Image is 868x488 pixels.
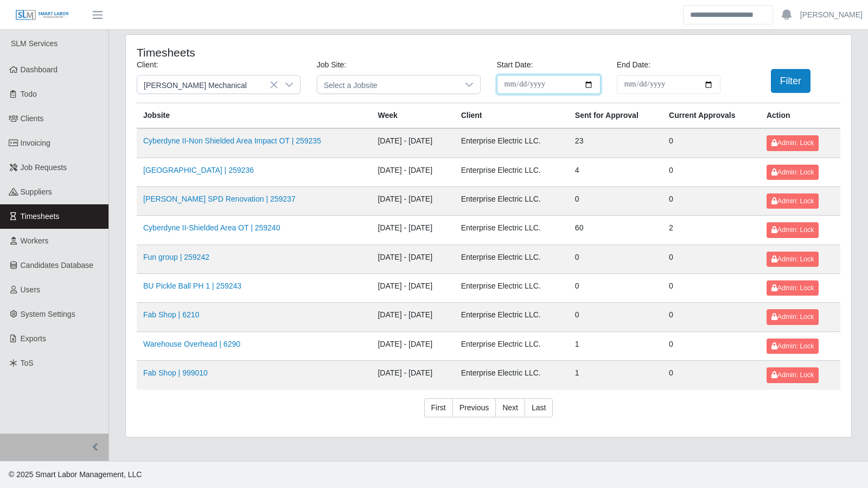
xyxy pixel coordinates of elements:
span: System Settings [21,310,75,318]
td: 0 [662,128,760,158]
span: Suppliers [21,187,52,196]
a: [GEOGRAPHIC_DATA] | 259236 [143,166,254,174]
span: Timesheets [21,212,60,221]
td: Enterprise Electric LLC. [455,128,569,158]
span: Clients [21,114,44,123]
span: Admin: Lock [771,168,814,176]
button: Admin: Lock [767,280,819,296]
td: Enterprise Electric LLC. [455,361,569,390]
td: 23 [569,128,662,158]
label: End Date: [617,59,650,71]
td: Enterprise Electric LLC. [455,274,569,303]
td: 60 [569,216,662,245]
td: [DATE] - [DATE] [371,216,454,245]
span: SLM Services [11,39,58,48]
span: Users [21,285,41,294]
a: [PERSON_NAME] SPD Renovation | 259237 [143,195,296,203]
th: Sent for Approval [569,103,662,129]
td: 0 [569,186,662,215]
span: Admin: Lock [771,313,814,321]
span: Admin: Lock [771,197,814,205]
a: Cyberdyne II-Shielded Area OT | 259240 [143,223,280,232]
button: Admin: Lock [767,222,819,237]
button: Admin: Lock [767,367,819,383]
h4: Timesheets [137,46,420,59]
td: Enterprise Electric LLC. [455,331,569,360]
td: 0 [662,245,760,273]
td: 0 [662,303,760,331]
span: Admin: Lock [771,226,814,234]
button: Admin: Lock [767,309,819,324]
a: Next [495,398,525,418]
td: [DATE] - [DATE] [371,274,454,303]
th: Client [455,103,569,129]
td: 1 [569,361,662,390]
span: Select a Jobsite [317,76,458,93]
th: Jobsite [137,103,371,129]
a: Fab Shop | 999010 [143,368,208,377]
td: [DATE] - [DATE] [371,331,454,360]
input: Search [683,5,773,24]
a: Fab Shop | 6210 [143,310,199,319]
a: BU Pickle Ball PH 1 | 259243 [143,281,241,290]
span: Dashboard [21,65,58,74]
button: Admin: Lock [767,252,819,267]
td: [DATE] - [DATE] [371,128,454,158]
a: Cyberdyne II-Non Shielded Area Impact OT | 259235 [143,136,321,145]
button: Admin: Lock [767,135,819,151]
td: 0 [662,361,760,390]
th: Week [371,103,454,129]
td: 0 [662,331,760,360]
span: Exports [21,334,46,343]
td: [DATE] - [DATE] [371,303,454,331]
td: 4 [569,158,662,186]
td: [DATE] - [DATE] [371,186,454,215]
span: Admin: Lock [771,371,814,379]
span: Admin: Lock [771,255,814,263]
td: 1 [569,331,662,360]
span: Invoicing [21,139,50,147]
td: 0 [569,245,662,273]
span: Job Requests [21,163,67,172]
td: Enterprise Electric LLC. [455,186,569,215]
nav: pagination [137,398,840,427]
label: Start Date: [497,59,533,71]
button: Admin: Lock [767,193,819,209]
a: Warehouse Overhead | 6290 [143,340,240,348]
td: 0 [569,274,662,303]
td: 0 [662,186,760,215]
span: Admin: Lock [771,342,814,350]
button: Filter [771,69,810,93]
button: Admin: Lock [767,339,819,354]
td: [DATE] - [DATE] [371,158,454,186]
td: 0 [569,303,662,331]
a: [PERSON_NAME] [800,9,863,21]
td: [DATE] - [DATE] [371,361,454,390]
td: 2 [662,216,760,245]
label: Job Site: [317,59,346,71]
td: Enterprise Electric LLC. [455,303,569,331]
button: Admin: Lock [767,165,819,180]
td: Enterprise Electric LLC. [455,216,569,245]
a: Fun group | 259242 [143,253,209,261]
span: ToS [21,359,34,367]
img: SLM Logo [15,9,69,21]
a: Last [525,398,553,418]
span: Admin: Lock [771,139,814,147]
td: Enterprise Electric LLC. [455,245,569,273]
a: First [424,398,453,418]
td: 0 [662,274,760,303]
label: Client: [137,59,158,71]
span: Todo [21,90,37,98]
a: Previous [452,398,496,418]
span: Candidates Database [21,261,94,270]
span: Workers [21,236,49,245]
span: Admin: Lock [771,284,814,292]
th: Action [760,103,840,129]
td: Enterprise Electric LLC. [455,158,569,186]
span: © 2025 Smart Labor Management, LLC [9,470,142,479]
span: George Wayne Mechanical [137,76,278,93]
th: Current Approvals [662,103,760,129]
td: [DATE] - [DATE] [371,245,454,273]
td: 0 [662,158,760,186]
